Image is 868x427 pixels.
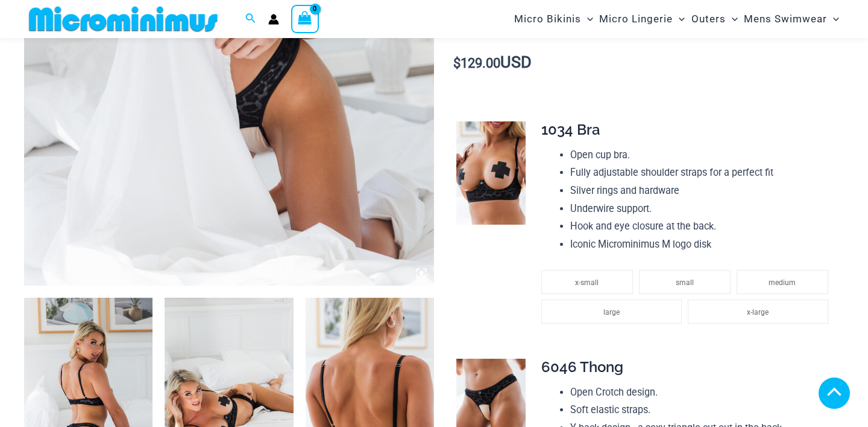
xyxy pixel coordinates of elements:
[570,146,834,164] li: Open cup bra.
[541,300,682,324] li: large
[453,56,500,71] bdi: 129.00
[511,4,596,34] a: Micro BikinisMenu ToggleMenu Toggle
[541,121,600,138] span: 1034 Bra
[570,200,834,218] li: Underwire support.
[673,4,685,34] span: Menu Toggle
[769,278,796,287] span: medium
[575,278,599,287] span: x-small
[570,182,834,200] li: Silver rings and hardware
[570,384,834,402] li: Open Crotch design.
[676,278,694,287] span: small
[581,4,593,34] span: Menu Toggle
[639,270,731,294] li: small
[570,236,834,254] li: Iconic Microminimus M logo disk
[570,217,834,236] li: Hook and eye closure at the back.
[747,308,769,316] span: x-large
[688,4,741,34] a: OutersMenu ToggleMenu Toggle
[24,5,222,33] img: MM SHOP LOGO FLAT
[456,121,525,225] img: Nights Fall Silver Leopard 1036 Bra
[726,4,738,34] span: Menu Toggle
[737,270,828,294] li: medium
[596,4,688,34] a: Micro LingerieMenu ToggleMenu Toggle
[514,4,581,34] span: Micro Bikinis
[291,5,319,33] a: View Shopping Cart, empty
[509,2,844,36] nav: Site Navigation
[570,164,834,182] li: Fully adjustable shoulder straps for a perfect fit
[603,308,620,316] span: large
[599,4,673,34] span: Micro Lingerie
[245,11,256,27] a: Search icon link
[827,4,839,34] span: Menu Toggle
[453,56,461,71] span: $
[691,4,726,34] span: Outers
[688,300,828,324] li: x-large
[541,270,633,294] li: x-small
[450,54,844,72] p: USD
[741,4,842,34] a: Mens SwimwearMenu ToggleMenu Toggle
[744,4,827,34] span: Mens Swimwear
[570,401,834,419] li: Soft elastic straps.
[541,358,623,376] span: 6046 Thong
[268,14,279,25] a: Account icon link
